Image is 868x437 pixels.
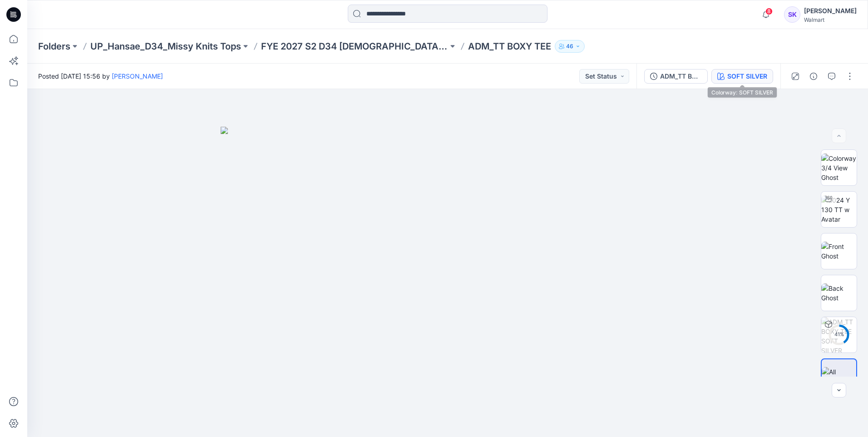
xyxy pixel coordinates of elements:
div: ADM_TT BOXY TEE [660,71,702,81]
img: eyJhbGciOiJIUzI1NiIsImtpZCI6IjAiLCJzbHQiOiJzZXMiLCJ0eXAiOiJKV1QifQ.eyJkYXRhIjp7InR5cGUiOiJzdG9yYW... [221,127,675,437]
button: SOFT SILVER [711,69,773,84]
div: SOFT SILVER [727,71,767,81]
img: ADM_TT BOXY TEE SOFT SILVER [821,317,857,353]
div: SK [784,6,800,23]
a: Folders [38,40,70,53]
a: [PERSON_NAME] [112,72,163,80]
div: 41 % [828,331,850,338]
button: 46 [555,40,585,53]
p: ADM_TT BOXY TEE [468,40,551,53]
div: Walmart [804,16,857,23]
div: [PERSON_NAME] [804,5,857,16]
img: Back Ghost [821,283,857,303]
img: Front Ghost [821,242,857,261]
button: ADM_TT BOXY TEE [644,69,708,84]
a: FYE 2027 S2 D34 [DEMOGRAPHIC_DATA] Tops - Hansae [261,40,448,53]
a: UP_Hansae_D34_Missy Knits Tops [90,40,241,53]
p: 46 [566,41,573,51]
button: Details [806,69,821,84]
img: 2024 Y 130 TT w Avatar [821,195,857,224]
span: Posted [DATE] 15:56 by [38,71,163,81]
img: All colorways [822,367,856,386]
span: 8 [765,8,773,15]
img: Colorway 3/4 View Ghost [821,154,857,182]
